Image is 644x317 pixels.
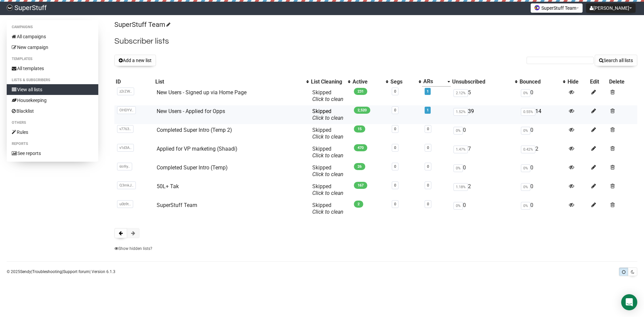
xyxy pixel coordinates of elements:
[154,77,310,87] th: List: No sort applied, activate to apply an ascending sort
[394,108,396,112] a: 0
[453,183,468,191] span: 1.18%
[7,5,13,11] img: 703728c54cf28541de94309996d5b0e3
[312,115,343,121] a: Click to clean
[63,269,90,274] a: Support forum
[521,183,530,191] span: 0%
[7,127,98,138] a: Rules
[155,78,303,85] div: List
[394,146,396,150] a: 0
[312,190,343,196] a: Click to clean
[312,171,343,177] a: Click to clean
[312,89,343,102] span: Skipped
[427,89,429,94] a: 1
[114,35,637,47] h2: Subscriber lists
[390,78,415,85] div: Segs
[114,55,156,66] button: Add a new list
[312,146,343,159] span: Skipped
[451,124,518,143] td: 0
[394,164,396,169] a: 0
[521,89,530,97] span: 0%
[422,77,451,87] th: ARs: Descending sort applied, activate to remove the sort
[157,89,247,96] a: New Users - Signed up via Home Page
[354,163,365,170] span: 26
[389,77,422,87] th: Segs: No sort applied, activate to apply an ascending sort
[117,106,136,114] span: OHDYV..
[453,127,463,135] span: 0%
[453,202,463,210] span: 0%
[518,162,566,180] td: 0
[114,20,169,29] a: SuperStuff Team
[427,164,429,169] a: 0
[521,127,530,135] span: 0%
[7,63,98,74] a: All templates
[351,77,389,87] th: Active: No sort applied, activate to apply an ascending sort
[7,95,98,106] a: Housekeeping
[312,96,343,102] a: Click to clean
[354,201,363,208] span: 2
[7,119,98,127] li: Others
[310,77,351,87] th: List Cleaning: No sort applied, activate to apply an ascending sort
[7,55,98,63] li: Templates
[394,127,396,131] a: 0
[595,55,637,66] button: Search all lists
[453,164,463,172] span: 0%
[518,199,566,218] td: 0
[521,146,535,153] span: 0.42%
[518,143,566,162] td: 2
[157,146,237,152] a: Applied for VP marketing (Shaadi)
[354,144,367,151] span: 470
[520,78,559,85] div: Bounced
[453,89,468,97] span: 2.12%
[354,88,367,95] span: 231
[394,89,396,94] a: 0
[354,125,365,133] span: 15
[451,143,518,162] td: 7
[117,88,134,95] span: z2rZW..
[427,127,429,131] a: 0
[451,199,518,218] td: 0
[453,146,468,153] span: 1.47%
[114,246,152,251] a: Show hidden lists?
[7,148,98,159] a: See reports
[451,87,518,105] td: 5
[7,84,98,95] a: View all lists
[20,269,31,274] a: Sendy
[453,108,468,116] span: 1.52%
[157,202,197,208] a: SuperStuff Team
[116,78,153,85] div: ID
[353,78,382,85] div: Active
[590,78,606,85] div: Edit
[157,127,232,133] a: Completed Super Intro (Temp 2)
[117,200,133,208] span: u0b9t..
[427,108,429,112] a: 1
[394,202,396,206] a: 0
[157,183,179,190] a: 50L+ Tak
[312,164,343,177] span: Skipped
[423,78,444,85] div: ARs
[157,164,228,171] a: Completed Super Intro (Temp)
[451,105,518,124] td: 39
[312,183,343,196] span: Skipped
[312,202,343,215] span: Skipped
[566,77,589,87] th: Hide: No sort applied, sorting is disabled
[157,108,225,114] a: New Users - Applied for Opps
[427,183,429,188] a: 0
[521,164,530,172] span: 0%
[312,209,343,215] a: Click to clean
[7,23,98,31] li: Campaigns
[312,134,343,140] a: Click to clean
[518,124,566,143] td: 0
[451,180,518,199] td: 2
[7,76,98,84] li: Lists & subscribers
[311,78,344,85] div: List Cleaning
[518,77,566,87] th: Bounced: No sort applied, activate to apply an ascending sort
[117,181,136,189] span: Q3mkJ..
[568,78,587,85] div: Hide
[354,182,367,189] span: 167
[312,152,343,159] a: Click to clean
[312,127,343,140] span: Skipped
[451,77,518,87] th: Unsubscribed: No sort applied, activate to apply an ascending sort
[427,202,429,206] a: 0
[608,77,637,87] th: Delete: No sort applied, sorting is disabled
[312,108,343,121] span: Skipped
